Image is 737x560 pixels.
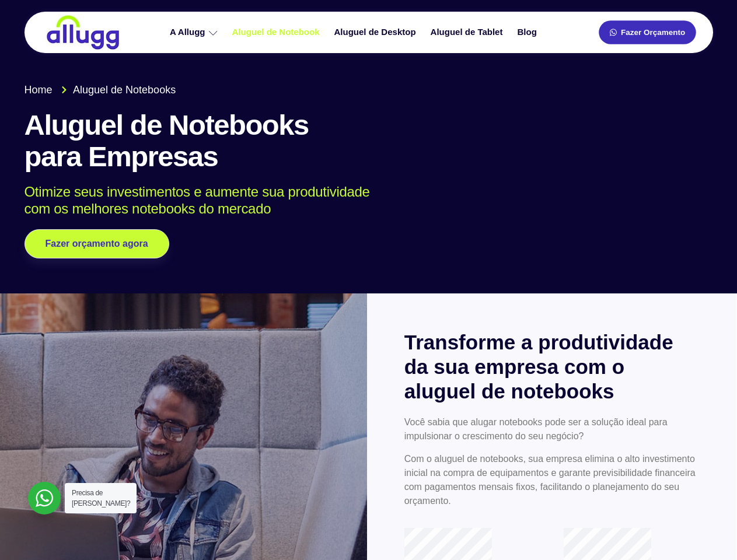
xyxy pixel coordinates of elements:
[46,239,148,249] span: Fazer orçamento agora
[404,415,700,443] p: Você sabia que alugar notebooks pode ser a solução ideal para impulsionar o crescimento do seu ne...
[404,330,700,404] h2: Transforme a produtividade da sua empresa com o aluguel de notebooks
[25,110,713,173] h1: Aluguel de Notebooks para Empresas
[45,15,121,50] img: locação de TI é Allugg
[329,22,425,43] a: Aluguel de Desktop
[226,22,329,43] a: Aluguel de Notebook
[404,452,700,508] p: Com o aluguel de notebooks, sua empresa elimina o alto investimento inicial na compra de equipame...
[527,411,737,560] iframe: Chat Widget
[164,22,226,43] a: A Allugg
[25,82,53,98] span: Home
[70,82,176,98] span: Aluguel de Notebooks
[599,20,696,44] a: Fazer Orçamento
[25,229,169,258] a: Fazer orçamento agora
[25,184,696,218] p: Otimize seus investimentos e aumente sua produtividade com os melhores notebooks do mercado
[425,22,512,43] a: Aluguel de Tablet
[72,489,130,508] span: Precisa de [PERSON_NAME]?
[621,29,685,37] span: Fazer Orçamento
[511,22,545,43] a: Blog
